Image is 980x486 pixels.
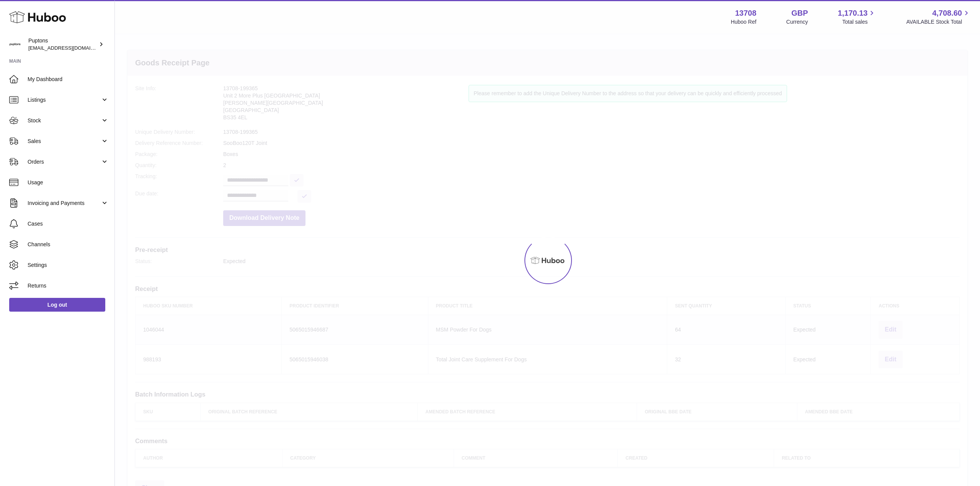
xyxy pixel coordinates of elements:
[28,220,109,228] span: Cases
[838,8,877,26] a: 1,170.13 Total sales
[28,96,101,104] span: Listings
[906,18,971,26] span: AVAILABLE Stock Total
[28,45,113,51] span: [EMAIL_ADDRESS][DOMAIN_NAME]
[791,8,808,18] strong: GBP
[838,8,868,18] span: 1,170.13
[735,8,756,18] strong: 13708
[28,117,101,124] span: Stock
[9,39,21,50] img: hello@puptons.com
[906,8,971,26] a: 4,708.60 AVAILABLE Stock Total
[28,37,97,52] div: Puptons
[28,200,101,207] span: Invoicing and Payments
[842,18,876,26] span: Total sales
[28,76,109,83] span: My Dashboard
[932,8,962,18] span: 4,708.60
[28,138,101,145] span: Sales
[28,179,109,186] span: Usage
[28,282,109,289] span: Returns
[28,241,109,248] span: Channels
[786,18,808,26] div: Currency
[28,158,101,166] span: Orders
[28,262,109,269] span: Settings
[731,18,756,26] div: Huboo Ref
[9,298,105,312] a: Log out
